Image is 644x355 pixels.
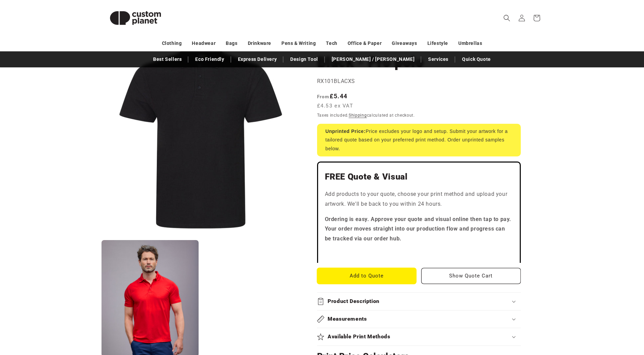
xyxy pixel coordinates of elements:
[281,37,316,49] a: Pens & Writing
[317,102,353,110] span: £4.53 ex VAT
[192,53,227,65] a: Eco Friendly
[162,37,182,49] a: Clothing
[248,37,271,49] a: Drinkware
[325,249,513,256] iframe: Customer reviews powered by Trustpilot
[325,189,513,209] p: Add products to your quote, choose your print method and upload your artwork. We'll be back to yo...
[325,216,512,242] strong: Ordering is easy. Approve your quote and visual online then tap to pay. Your order moves straight...
[325,171,513,182] h2: FREE Quote & Visual
[317,124,521,156] div: Price excludes your logo and setup. Submit your artwork for a tailored quote based on your prefer...
[499,11,514,26] summary: Search
[531,282,644,355] iframe: Chat Widget
[235,53,280,65] a: Express Delivery
[287,53,321,65] a: Design Tool
[349,113,367,118] a: Shipping
[328,316,367,323] h2: Measurements
[328,333,390,340] h2: Available Print Methods
[317,310,521,328] summary: Measurements
[317,78,355,84] span: RX101BLACXS
[459,53,494,65] a: Quick Quote
[427,37,448,49] a: Lifestyle
[326,37,337,49] a: Tech
[458,37,482,49] a: Umbrellas
[102,3,169,33] img: Custom Planet
[317,92,348,100] strong: £5.44
[192,37,216,49] a: Headwear
[328,298,380,305] h2: Product Description
[226,37,237,49] a: Bags
[392,37,417,49] a: Giveaways
[348,37,382,49] a: Office & Paper
[317,94,330,99] span: From
[328,53,418,65] a: [PERSON_NAME] / [PERSON_NAME]
[421,268,521,284] button: Show Quote Cart
[326,129,366,134] strong: Unprinted Price:
[317,112,521,119] div: Taxes included. calculated at checkout.
[317,328,521,345] summary: Available Print Methods
[317,293,521,310] summary: Product Description
[425,53,452,65] a: Services
[150,53,185,65] a: Best Sellers
[317,268,417,284] button: Add to Quote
